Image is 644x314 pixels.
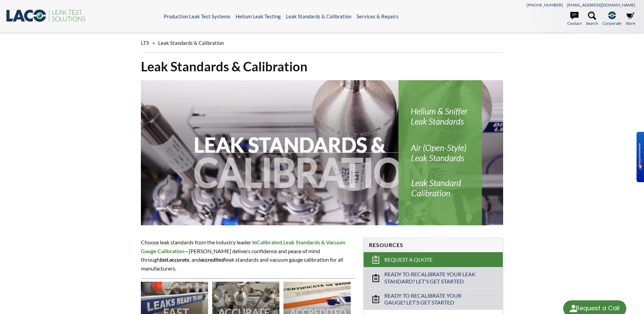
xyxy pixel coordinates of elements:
a: Store [626,12,635,27]
p: Choose leak standards from the industry leader in —[PERSON_NAME] delivers confidence and peace of... [141,238,355,273]
a: Search [586,12,598,27]
span: Ready to Recalibrate Your Gauge? Let's Get Started [384,292,483,307]
div: » [141,33,503,53]
a: Ready to Recalibrate Your Gauge? Let's Get Started [364,289,503,310]
a: Leak Standards & Calibration [286,13,351,19]
span: Corporate [603,20,621,27]
a: Helium Leak Testing [236,13,281,19]
a: Services & Repairs [356,13,399,19]
img: round button [568,303,579,314]
strong: Calibrated Leak Standards & Vacuum Gauge Calibration [141,239,345,254]
span: LTS [141,40,149,46]
strong: accurate [169,256,189,263]
a: Production Leak Test Systems [164,13,231,19]
h4: Resources [369,242,497,249]
span: Leak Standards & Calibration [158,40,224,46]
a: [PHONE_NUMBER] [527,2,563,7]
a: Ready to Recalibrate Your Leak Standard? Let's Get Started [364,267,503,289]
img: Leak Standards & Calibration header [141,80,503,225]
em: accredited [200,256,225,263]
a: Request a Quote [364,252,503,267]
span: Request a Quote [384,256,433,263]
a: [EMAIL_ADDRESS][DOMAIN_NAME] [567,2,635,7]
h1: Leak Standards & Calibration [141,58,503,75]
img: BKR5lM0sgkDqAAAAAElFTkSuQmCC [638,143,642,171]
span: Ready to Recalibrate Your Leak Standard? Let's Get Started [384,271,483,285]
a: Contact [567,12,582,27]
em: fast [160,256,168,263]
